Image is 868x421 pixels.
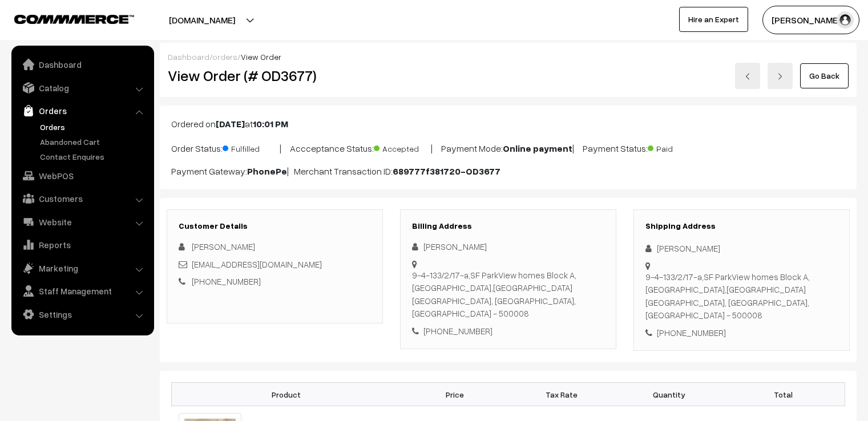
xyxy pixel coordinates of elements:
[14,281,150,301] a: Staff Management
[129,6,275,34] button: [DOMAIN_NAME]
[503,143,572,154] b: Online payment
[412,240,604,253] div: [PERSON_NAME]
[14,78,150,98] a: Catalog
[14,304,150,325] a: Settings
[615,383,722,406] th: Quantity
[171,140,845,155] p: Order Status: | Accceptance Status: | Payment Mode: | Payment Status:
[14,234,150,255] a: Reports
[14,258,150,278] a: Marketing
[192,259,322,269] a: [EMAIL_ADDRESS][DOMAIN_NAME]
[14,212,150,232] a: Website
[171,117,845,131] p: Ordered on at
[744,73,751,80] img: left-arrow.png
[508,383,615,406] th: Tax Rate
[14,188,150,209] a: Customers
[645,221,838,231] h3: Shipping Address
[412,269,604,320] div: 9-4-133/2/17-a,SF ParkView homes Block A,[GEOGRAPHIC_DATA],[GEOGRAPHIC_DATA] [GEOGRAPHIC_DATA], [...
[777,73,784,80] img: right-arrow.png
[37,121,150,133] a: Orders
[722,383,845,406] th: Total
[168,51,849,63] div: / /
[168,67,383,84] h2: View Order (# OD3677)
[645,326,838,339] div: [PHONE_NUMBER]
[401,383,508,406] th: Price
[192,241,255,252] span: [PERSON_NAME]
[223,140,280,155] span: Fulfilled
[14,165,150,186] a: WebPOS
[14,54,150,75] a: Dashboard
[37,136,150,148] a: Abandoned Cart
[800,63,849,88] a: Go Back
[179,221,371,231] h3: Customer Details
[14,15,134,23] img: COMMMERCE
[172,383,401,406] th: Product
[171,164,845,178] p: Payment Gateway: | Merchant Transaction ID:
[412,221,604,231] h3: Billing Address
[241,52,281,62] span: View Order
[192,276,261,286] a: [PHONE_NUMBER]
[247,165,287,177] b: PhonePe
[837,11,854,29] img: user
[645,270,838,322] div: 9-4-133/2/17-a,SF ParkView homes Block A,[GEOGRAPHIC_DATA],[GEOGRAPHIC_DATA] [GEOGRAPHIC_DATA], [...
[762,6,859,34] button: [PERSON_NAME]
[412,325,604,338] div: [PHONE_NUMBER]
[253,118,288,129] b: 10:01 PM
[14,100,150,121] a: Orders
[14,11,114,25] a: COMMMERCE
[679,7,748,32] a: Hire an Expert
[37,151,150,163] a: Contact Enquires
[168,52,209,62] a: Dashboard
[212,52,237,62] a: orders
[374,140,431,155] span: Accepted
[648,140,705,155] span: Paid
[393,165,500,177] b: 689777f381720-OD3677
[216,118,245,129] b: [DATE]
[645,242,838,255] div: [PERSON_NAME]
